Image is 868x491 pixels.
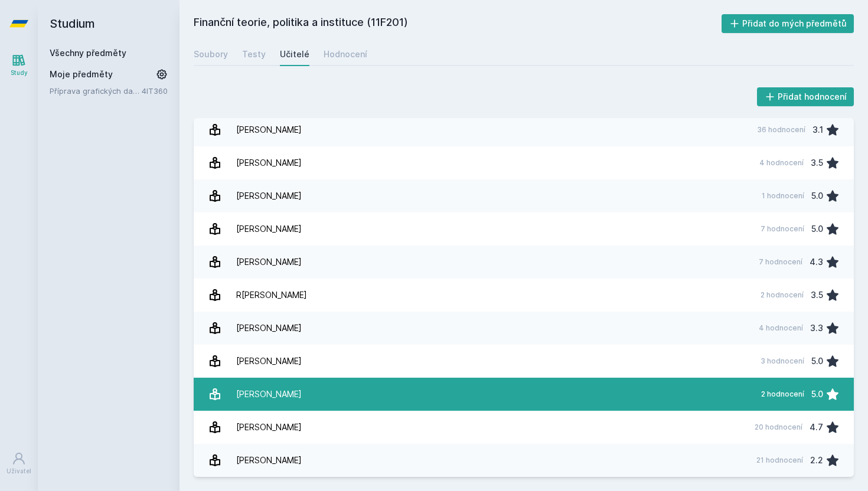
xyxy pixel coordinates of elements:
[810,316,823,340] div: 3.3
[194,14,722,33] h2: Finanční teorie, politika a instituce (11F201)
[811,184,823,208] div: 5.0
[50,85,142,97] a: Příprava grafických dat pro aplikace IS
[194,212,854,245] a: [PERSON_NAME] 7 hodnocení 5.0
[324,48,367,60] div: Hodnocení
[761,290,804,300] div: 2 hodnocení
[811,349,823,373] div: 5.0
[142,86,168,96] a: 4IT360
[194,411,854,444] a: [PERSON_NAME] 20 hodnocení 4.7
[811,217,823,241] div: 5.0
[761,224,804,234] div: 7 hodnocení
[759,323,803,333] div: 4 hodnocení
[236,316,302,340] div: [PERSON_NAME]
[761,389,804,399] div: 2 hodnocení
[236,184,302,208] div: [PERSON_NAME]
[810,415,823,439] div: 4.7
[811,151,823,175] div: 3.5
[11,68,28,77] div: Study
[236,449,302,472] div: [PERSON_NAME]
[194,279,854,312] a: R[PERSON_NAME] 2 hodnocení 3.5
[722,14,854,33] button: Přidat do mých předmětů
[2,446,35,482] a: Uživatel
[6,467,31,476] div: Uživatel
[194,113,854,146] a: [PERSON_NAME] 36 hodnocení 3.1
[762,191,804,201] div: 1 hodnocení
[194,48,228,60] div: Soubory
[236,151,302,175] div: [PERSON_NAME]
[757,87,854,106] button: Přidat hodnocení
[236,349,302,373] div: [PERSON_NAME]
[236,217,302,241] div: [PERSON_NAME]
[756,456,803,465] div: 21 hodnocení
[50,68,113,80] span: Moje předměty
[280,48,309,60] div: Učitelé
[194,345,854,378] a: [PERSON_NAME] 3 hodnocení 5.0
[242,42,266,66] a: Testy
[811,382,823,406] div: 5.0
[194,312,854,345] a: [PERSON_NAME] 4 hodnocení 3.3
[757,125,805,135] div: 36 hodnocení
[50,48,126,58] a: Všechny předměty
[236,118,302,142] div: [PERSON_NAME]
[194,444,854,477] a: [PERSON_NAME] 21 hodnocení 2.2
[242,48,266,60] div: Testy
[759,158,804,168] div: 4 hodnocení
[324,42,367,66] a: Hodnocení
[2,47,35,83] a: Study
[194,42,228,66] a: Soubory
[236,250,302,274] div: [PERSON_NAME]
[236,283,307,307] div: R[PERSON_NAME]
[810,250,823,274] div: 4.3
[236,382,302,406] div: [PERSON_NAME]
[194,245,854,279] a: [PERSON_NAME] 7 hodnocení 4.3
[810,449,823,472] div: 2.2
[761,356,804,366] div: 3 hodnocení
[194,179,854,212] a: [PERSON_NAME] 1 hodnocení 5.0
[280,42,309,66] a: Učitelé
[194,146,854,179] a: [PERSON_NAME] 4 hodnocení 3.5
[194,378,854,411] a: [PERSON_NAME] 2 hodnocení 5.0
[812,118,823,142] div: 3.1
[759,257,802,267] div: 7 hodnocení
[236,415,302,439] div: [PERSON_NAME]
[755,423,802,432] div: 20 hodnocení
[811,283,823,307] div: 3.5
